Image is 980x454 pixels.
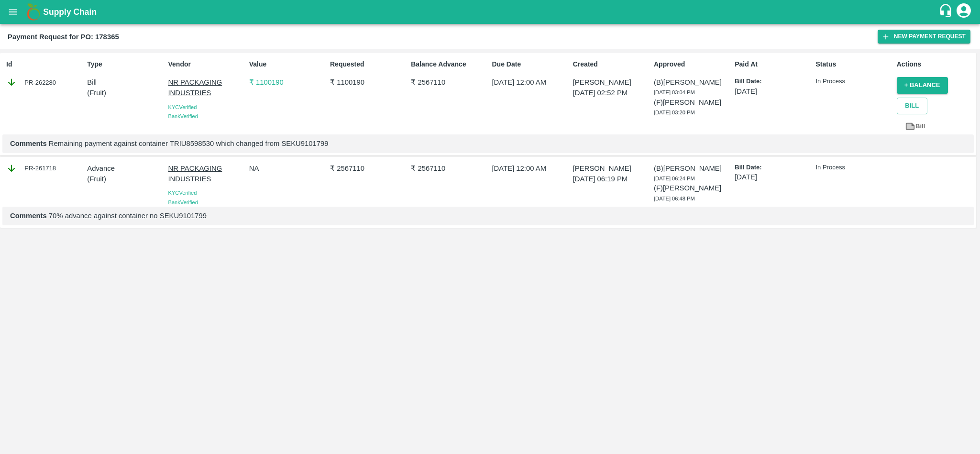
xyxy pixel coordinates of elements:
[87,59,164,69] p: Type
[10,140,47,147] b: Comments
[816,77,893,86] p: In Process
[735,163,812,172] p: Bill Date:
[654,110,695,115] span: [DATE] 03:20 PM
[816,59,893,69] p: Status
[411,77,488,88] p: ₹ 2567110
[654,196,695,201] span: [DATE] 06:48 PM
[573,88,650,98] p: [DATE] 02:52 PM
[2,1,24,23] button: open drawer
[735,77,812,86] p: Bill Date:
[411,163,488,174] p: ₹ 2567110
[573,77,650,88] p: [PERSON_NAME]
[6,59,83,69] p: Id
[897,98,927,114] button: Bill
[168,59,245,69] p: Vendor
[573,163,650,174] p: [PERSON_NAME]
[654,59,731,69] p: Approved
[249,59,326,69] p: Value
[249,77,326,88] p: ₹ 1100190
[10,212,47,220] b: Comments
[330,163,407,174] p: ₹ 2567110
[573,174,650,184] p: [DATE] 06:19 PM
[168,190,197,196] span: KYC Verified
[10,210,966,221] p: 70% advance against container no SEKU9101799
[330,59,407,69] p: Requested
[87,174,164,184] p: ( Fruit )
[168,199,198,205] span: Bank Verified
[897,77,948,94] button: + balance
[654,97,731,108] p: (F) [PERSON_NAME]
[87,77,164,88] p: Bill
[654,89,695,95] span: [DATE] 03:04 PM
[6,163,83,174] div: PR-261718
[492,163,569,174] p: [DATE] 12:00 AM
[168,77,245,99] p: NR PACKAGING INDUSTRIES
[6,77,83,88] div: PR-262280
[492,59,569,69] p: Due Date
[654,176,695,181] span: [DATE] 06:24 PM
[492,77,569,88] p: [DATE] 12:00 AM
[654,77,731,88] p: (B) [PERSON_NAME]
[24,2,43,22] img: logo
[168,163,245,185] p: NR PACKAGING INDUSTRIES
[87,88,164,98] p: ( Fruit )
[735,172,812,182] p: [DATE]
[955,2,972,22] div: account of current user
[43,7,97,17] b: Supply Chain
[654,183,731,193] p: (F) [PERSON_NAME]
[168,113,198,119] span: Bank Verified
[897,59,974,69] p: Actions
[249,163,326,174] p: NA
[878,30,970,44] button: New Payment Request
[816,163,893,172] p: In Process
[8,33,119,41] b: Payment Request for PO: 178365
[10,138,966,149] p: Remaining payment against container TRIU8598530 which changed from SEKU9101799
[897,118,934,135] a: Bill
[735,59,812,69] p: Paid At
[735,86,812,97] p: [DATE]
[87,163,164,174] p: Advance
[330,77,407,88] p: ₹ 1100190
[43,5,938,19] a: Supply Chain
[938,3,955,21] div: customer-support
[654,163,731,174] p: (B) [PERSON_NAME]
[168,104,197,110] span: KYC Verified
[411,59,488,69] p: Balance Advance
[573,59,650,69] p: Created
